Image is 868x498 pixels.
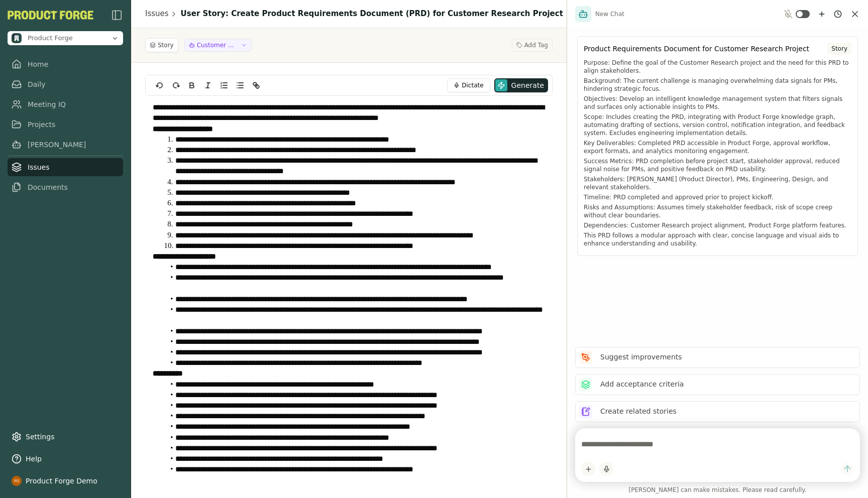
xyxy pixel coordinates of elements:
a: Issues [145,8,169,20]
button: Dictate [447,78,490,92]
a: Home [8,55,123,73]
p: Create related stories [600,406,677,417]
p: Risks and Assumptions: Assumes timely stakeholder feedback, risk of scope creep without clear bou... [584,203,851,219]
a: Projects [8,115,123,134]
h1: User Story: Create Product Requirements Document (PRD) for Customer Research Project [181,8,563,20]
button: Ordered [217,79,231,91]
button: Add acceptance criteria [575,374,860,395]
button: Chat history [832,8,844,20]
p: Timeline: PRD completed and approved prior to project kickoff. [584,193,851,201]
button: Add content to chat [581,462,595,476]
button: Bold [185,79,199,91]
p: Purpose: Define the goal of the Customer Research project and the need for this PRD to align stak... [584,59,851,75]
img: sidebar [111,9,123,21]
p: Stakeholders: [PERSON_NAME] (Product Director), PMs, Engineering, Design, and relevant stakeholders. [584,175,851,191]
button: PF-Logo [8,11,93,20]
button: redo [169,79,183,91]
a: Daily [8,75,123,93]
span: Customer Research [197,41,237,49]
a: [PERSON_NAME] [8,136,123,154]
button: Close chat [850,9,860,19]
button: Toggle ambient mode [796,10,810,18]
span: Generate [511,80,544,90]
p: Suggest improvements [600,352,682,362]
button: Help [8,450,123,468]
button: Link [249,79,263,91]
button: Add Tag [512,39,553,52]
a: Issues [8,158,123,176]
span: Dictate [462,81,483,89]
img: Product Forge [12,33,22,43]
img: profile [12,476,22,486]
button: Start dictation [599,462,613,476]
p: Key Deliverables: Completed PRD accessible in Product Forge, approval workflow, export formats, a... [584,139,851,155]
div: Story [827,43,851,55]
button: Customer Research [184,39,252,52]
p: Dependencies: Customer Research project alignment, Product Forge platform features. [584,221,851,229]
p: Success Metrics: PRD completion before project start, stakeholder approval, reduced signal noise ... [584,157,851,173]
button: Create related stories [575,401,860,422]
span: [PERSON_NAME] can make mistakes. Please read carefully. [575,486,860,494]
span: Add Tag [524,41,548,49]
p: This PRD follows a modular approach with clear, concise language and visual aids to enhance under... [584,231,851,247]
button: Send message [840,462,854,476]
span: Story [158,41,174,49]
p: Add acceptance criteria [600,379,684,390]
span: Product Forge [28,34,73,43]
a: Meeting IQ [8,95,123,113]
img: Product Forge [8,11,93,20]
button: Product Forge Demo [8,472,123,490]
button: New chat [816,8,828,20]
button: Bullet [233,79,247,91]
a: Settings [8,428,123,446]
button: Italic [201,79,215,91]
p: Background: The current challenge is managing overwhelming data signals for PMs, hindering strate... [584,77,851,93]
button: Suggest improvements [575,347,860,368]
a: Documents [8,178,123,196]
button: Open organization switcher [8,31,123,45]
button: undo [153,79,167,91]
p: Objectives: Develop an intelligent knowledge management system that filters signals and surfaces ... [584,95,851,111]
span: New Chat [595,10,624,18]
p: Scope: Includes creating the PRD, integrating with Product Forge knowledge graph, automating draf... [584,113,851,137]
button: Story [145,38,178,52]
button: Generate [494,78,548,92]
span: Product Requirements Document for Customer Research Project [584,44,809,54]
